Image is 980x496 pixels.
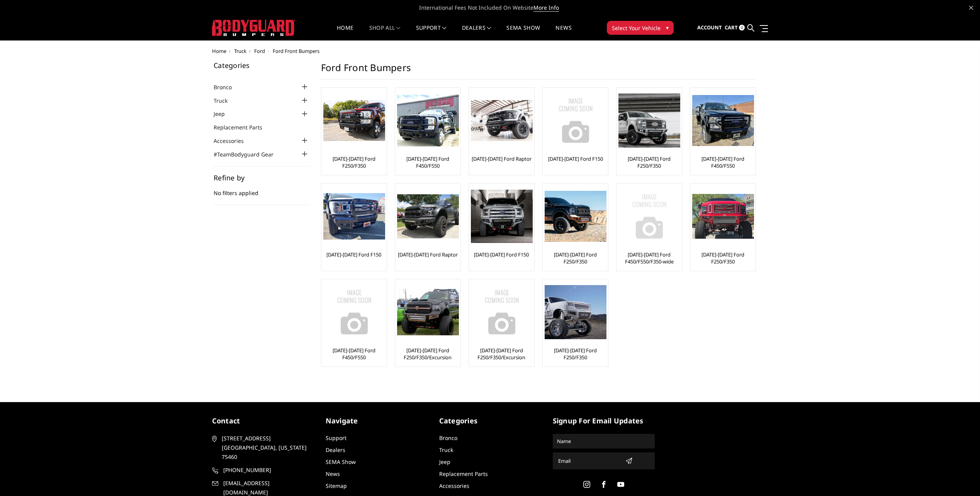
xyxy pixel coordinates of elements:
img: No Image [323,281,385,343]
a: [DATE]-[DATE] Ford F450/F550/F350-wide [618,251,680,265]
h5: Categories [439,416,541,426]
a: [DATE]-[DATE] Ford F250/F350 [545,251,606,265]
a: Accessories [214,137,253,145]
span: Account [697,24,722,31]
input: Email [555,455,622,467]
a: [DATE]-[DATE] Ford F450/F550 [397,155,459,169]
span: 0 [739,25,745,31]
a: [PHONE_NUMBER] [212,465,314,475]
img: No Image [471,281,533,343]
a: Account [697,17,722,38]
a: Home [337,25,353,40]
h5: Navigate [326,416,428,426]
a: Replacement Parts [439,470,488,477]
a: Truck [234,48,246,54]
a: Accessories [439,482,469,489]
span: Cart [725,24,738,31]
a: [DATE]-[DATE] Ford F250/F350 [545,347,606,361]
a: [DATE]-[DATE] Ford F250/F350 [692,251,754,265]
a: Sitemap [326,482,347,489]
a: SEMA Show [326,458,356,465]
a: Home [212,48,226,54]
h5: Refine by [214,174,309,181]
a: [DATE]-[DATE] Ford Raptor [398,251,458,258]
a: Dealers [326,446,345,454]
a: SEMA Show [506,25,540,40]
a: Cart 0 [725,17,745,38]
div: No filters applied [214,174,309,205]
a: #TeamBodyguard Gear [214,150,283,158]
a: [DATE]-[DATE] Ford F250/F350/Excursion [397,347,459,361]
a: Support [326,434,346,442]
img: No Image [545,90,606,151]
a: Replacement Parts [214,123,272,131]
a: News [555,25,571,40]
a: [DATE]-[DATE] Ford F450/F550 [692,155,754,169]
input: Name [554,435,654,447]
a: [DATE]-[DATE] Ford F250/F350 [323,155,385,169]
img: BODYGUARD BUMPERS [212,20,295,36]
a: More Info [533,4,559,12]
a: [DATE]-[DATE] Ford F150 [474,251,529,258]
a: Ford [254,48,265,54]
a: [DATE]-[DATE] Ford F250/F350 [618,155,680,169]
h5: Categories [214,62,309,69]
a: shop all [369,25,401,40]
a: [DATE]-[DATE] Ford F150 [548,155,603,162]
a: [DATE]-[DATE] Ford F450/F550 [323,347,385,361]
h5: contact [212,416,314,426]
a: Bronco [214,83,241,91]
a: [DATE]-[DATE] Ford F250/F350/Excursion [471,347,532,361]
a: Truck [214,97,237,105]
button: Select Your Vehicle [607,21,674,35]
a: Jeep [214,110,234,118]
span: [PHONE_NUMBER] [223,465,313,475]
span: Select Your Vehicle [612,24,661,32]
span: Ford Front Bumpers [273,48,319,54]
span: [STREET_ADDRESS] [GEOGRAPHIC_DATA], [US_STATE] 75460 [222,434,311,462]
a: Support [416,25,447,40]
a: No Image [618,185,680,247]
h5: signup for email updates [553,416,655,426]
a: Dealers [462,25,491,40]
a: [DATE]-[DATE] Ford Raptor [472,155,532,162]
a: No Image [545,90,606,151]
img: No Image [618,185,680,247]
span: ▾ [666,24,669,32]
h1: Ford Front Bumpers [321,62,755,80]
a: Jeep [439,458,450,465]
a: News [326,470,340,477]
a: Bronco [439,434,457,442]
a: Truck [439,446,453,454]
a: [DATE]-[DATE] Ford F150 [326,251,381,258]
